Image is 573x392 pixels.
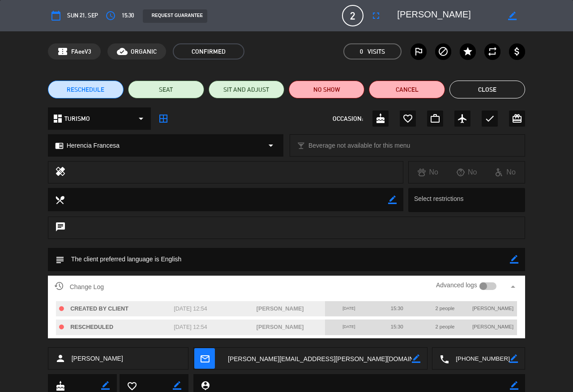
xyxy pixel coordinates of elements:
span: [DATE] 12:54 [174,324,207,330]
span: Change Log [55,281,104,292]
i: chrome_reader_mode [55,141,64,150]
span: RESCHEDULE [67,85,104,94]
i: dashboard [52,113,63,124]
i: healing [55,166,66,179]
button: fullscreen [368,8,384,24]
i: fullscreen [371,10,381,21]
span: RESCHEDULED [70,324,113,330]
span: TURISMO [64,114,90,124]
i: card_giftcard [512,113,522,124]
span: Beverage not available for this menu [308,141,410,151]
i: cloud_done [117,46,128,57]
i: outlined_flag [413,46,424,57]
i: local_bar [297,141,305,150]
em: Visits [368,47,385,57]
button: access_time [103,8,119,24]
i: favorite_border [402,113,413,124]
i: border_color [412,354,420,363]
span: [PERSON_NAME] [72,354,123,364]
span: 15:30 [391,306,403,311]
button: Cancel [369,81,445,98]
div: REQUEST GUARANTEE [143,9,207,23]
i: person_pin [200,380,210,390]
i: local_dining [55,195,64,205]
i: arrow_drop_down [136,113,146,124]
i: block [438,46,449,57]
span: 15:30 [391,324,403,329]
div: No [409,166,447,178]
i: calendar_today [51,10,61,21]
i: border_color [510,255,518,264]
span: CREATED BY CLIENT [70,306,128,312]
span: [DATE] [342,306,355,311]
span: ORGANIC [131,47,157,57]
i: arrow_drop_up [508,281,518,292]
span: OCCASION: [333,114,363,124]
i: person [55,353,66,364]
i: border_color [510,381,518,390]
button: SIT AND ADJUST [209,81,284,98]
i: border_color [173,381,181,390]
span: [PERSON_NAME] [472,306,513,311]
i: chat [55,222,66,234]
span: 2 [342,5,363,26]
span: FAeeV3 [71,47,91,57]
span: 2 people [435,306,454,311]
i: border_color [388,196,397,204]
span: confirmation_number [57,46,68,57]
span: [DATE] [342,324,355,329]
i: cake [55,381,65,391]
span: 15:30 [122,11,134,21]
span: Sun 21, Sep [67,11,98,21]
span: CONFIRMED [173,43,244,60]
button: calendar_today [48,8,64,24]
i: arrow_drop_down [265,140,276,151]
button: RESCHEDULE [48,81,124,98]
button: NO SHOW [289,81,364,98]
span: [PERSON_NAME] [472,324,513,329]
i: repeat [487,46,498,57]
span: [PERSON_NAME] [257,306,304,312]
div: No [486,166,525,178]
i: work_outline [430,113,440,124]
i: border_color [101,381,110,390]
i: check [484,113,495,124]
i: star [462,46,473,57]
i: access_time [105,10,116,21]
i: local_phone [439,354,449,364]
i: border_color [508,12,517,20]
button: SEAT [128,81,204,98]
label: Advanced logs [436,280,477,290]
span: 2 people [435,324,454,329]
span: 0 [360,47,363,57]
div: No [447,166,486,178]
span: [DATE] 12:54 [174,306,207,312]
i: airplanemode_active [457,113,468,124]
i: border_color [509,354,518,363]
i: cake [375,113,386,124]
span: [PERSON_NAME] [257,324,304,330]
i: subject [55,255,64,264]
i: favorite_border [127,381,137,391]
i: mail_outline [200,354,210,363]
i: attach_money [512,46,522,57]
button: Close [449,81,525,98]
i: border_all [158,113,169,124]
span: Herencia Francesa [67,141,120,151]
